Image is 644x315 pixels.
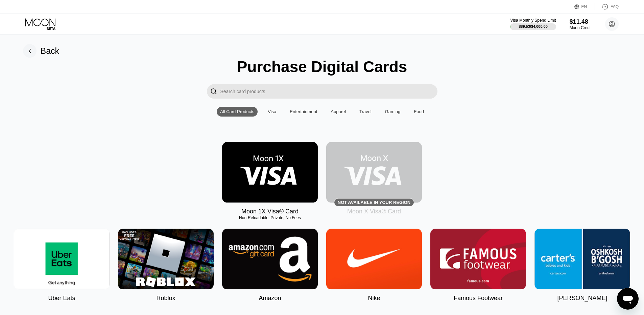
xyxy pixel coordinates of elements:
div: Gaming [385,109,401,114]
div: $89.53 / $4,000.00 [519,24,548,28]
div: Entertainment [290,109,317,114]
div: Uber Eats [48,295,75,302]
div: FAQ [595,3,619,10]
div: [PERSON_NAME] [557,295,607,302]
div: Moon X Visa® Card [347,208,401,215]
div: Entertainment [286,107,320,117]
div: Visa Monthly Spend Limit [510,18,556,23]
div: EN [574,3,595,10]
div: Nike [368,295,380,302]
div: Moon Credit [570,25,592,30]
div: Apparel [327,107,349,117]
div: All Card Products [217,107,258,117]
div: All Card Products [220,109,254,114]
div: $11.48 [570,18,592,25]
div: Back [23,44,59,58]
div: Not available in your region [326,142,422,203]
iframe: Button to launch messaging window [617,288,639,310]
div: Apparel [331,109,346,114]
div: Famous Footwear [454,295,503,302]
div: Visa Monthly Spend Limit$89.53/$4,000.00 [510,18,556,30]
div: Non-Reloadable, Private, No Fees [222,215,318,220]
div: Food [410,107,427,117]
div: Moon 1X Visa® Card [241,208,299,215]
div: Amazon [259,295,281,302]
div: Visa [268,109,276,114]
div: Purchase Digital Cards [237,58,407,76]
div: FAQ [611,4,619,9]
div: Food [414,109,424,114]
div: Visa [264,107,280,117]
div: $11.48Moon Credit [570,18,592,30]
div: EN [581,4,587,9]
div:  [210,87,217,95]
input: Search card products [220,84,437,99]
div: Back [41,46,59,56]
div: Travel [356,107,375,117]
div: Roblox [156,295,175,302]
div:  [207,84,220,99]
div: Travel [359,109,372,114]
div: Gaming [382,107,404,117]
div: Not available in your region [338,200,410,205]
